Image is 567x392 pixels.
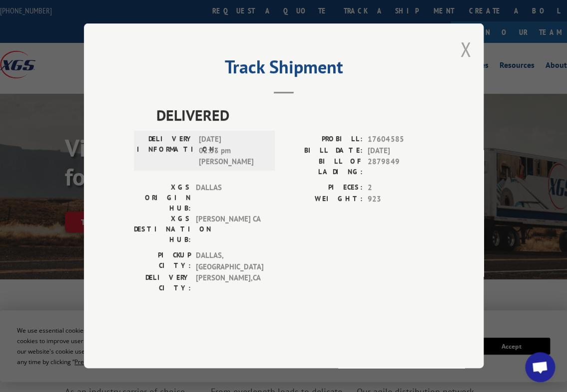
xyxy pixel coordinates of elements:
[134,183,190,214] label: XGS ORIGIN HUB:
[195,214,263,245] span: [PERSON_NAME] CA
[134,214,190,245] label: XGS DESTINATION HUB:
[134,60,434,79] h2: Track Shipment
[284,183,363,194] label: PIECES:
[134,273,190,294] label: DELIVERY CITY:
[284,145,363,157] label: BILL DATE:
[137,134,193,168] label: DELIVERY INFORMATION:
[368,157,434,178] span: 2879849
[368,194,434,205] span: 923
[284,134,363,146] label: PROBILL:
[368,183,434,194] span: 2
[195,273,263,294] span: [PERSON_NAME] , CA
[156,104,434,127] span: DELIVERED
[460,36,471,62] button: Close modal
[195,250,263,273] span: DALLAS , [GEOGRAPHIC_DATA]
[284,157,363,178] label: BILL OF LADING:
[368,145,434,157] span: [DATE]
[368,134,434,146] span: 17604585
[195,183,263,214] span: DALLAS
[198,134,266,168] span: [DATE] 02:53 pm [PERSON_NAME]
[525,352,555,382] div: Open chat
[134,250,190,273] label: PICKUP CITY:
[284,194,363,205] label: WEIGHT:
